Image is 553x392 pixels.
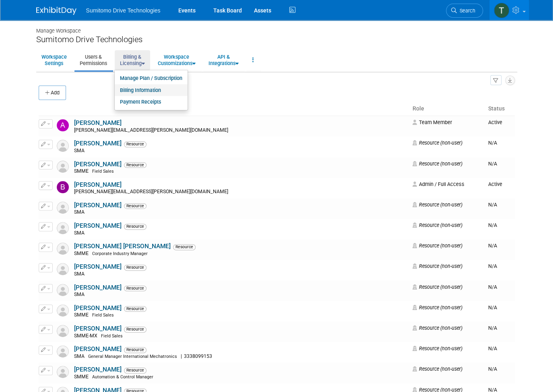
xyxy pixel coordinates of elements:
[203,50,244,70] a: API &Integrations
[413,140,462,146] span: Resource (non-user)
[74,374,91,380] span: SMME
[74,292,87,297] span: SMA
[115,50,150,70] a: Billing &Licensing
[36,50,72,70] a: WorkspaceSettings
[74,127,407,134] div: [PERSON_NAME][EMAIL_ADDRESS][PERSON_NAME][DOMAIN_NAME]
[488,140,497,146] span: N/A
[173,244,196,250] span: Resource
[488,325,497,331] span: N/A
[124,306,147,312] span: Resource
[488,119,502,125] span: Active
[413,263,462,269] span: Resource (non-user)
[413,366,462,372] span: Resource (non-user)
[57,243,69,255] img: Resource
[74,209,87,215] span: SMA
[74,263,122,270] a: [PERSON_NAME]
[409,102,485,116] th: Role
[57,325,69,337] img: Resource
[124,203,147,209] span: Resource
[488,263,497,269] span: N/A
[74,202,122,209] a: [PERSON_NAME]
[57,222,69,234] img: Resource
[494,3,509,18] img: Taylor Mobley
[488,202,497,208] span: N/A
[488,366,497,372] span: N/A
[488,284,497,290] span: N/A
[101,333,123,339] span: Field Sales
[74,251,91,256] span: SMME
[74,325,122,332] a: [PERSON_NAME]
[74,345,122,353] a: [PERSON_NAME]
[413,325,462,331] span: Resource (non-user)
[488,222,497,228] span: N/A
[86,7,161,14] span: Sumitomo Drive Technologies
[36,7,76,15] img: ExhibitDay
[182,353,215,359] span: 3338099153
[36,20,517,35] div: Manage Workspace
[92,374,153,380] span: Automation & Control Manager
[57,345,69,357] img: Resource
[488,243,497,249] span: N/A
[124,286,147,291] span: Resource
[488,345,497,351] span: N/A
[74,119,122,127] a: [PERSON_NAME]
[124,224,147,229] span: Resource
[413,304,462,310] span: Resource (non-user)
[57,284,69,296] img: Resource
[88,354,177,359] span: General Manager International Mechatronics
[488,181,502,187] span: Active
[74,140,122,147] a: [PERSON_NAME]
[74,222,122,229] a: [PERSON_NAME]
[74,284,122,291] a: [PERSON_NAME]
[74,189,407,195] div: [PERSON_NAME][EMAIL_ADDRESS][PERSON_NAME][DOMAIN_NAME]
[74,181,122,188] a: [PERSON_NAME]
[488,304,497,310] span: N/A
[413,119,452,125] span: Team Member
[74,230,87,236] span: SMA
[124,367,147,373] span: Resource
[57,366,69,378] img: Resource
[57,119,69,131] img: Adam Langdon
[488,161,497,167] span: N/A
[57,140,69,152] img: Resource
[74,333,100,339] span: SMME-MX
[74,353,87,359] span: SMA
[92,169,114,174] span: Field Sales
[57,202,69,214] img: Resource
[413,284,462,290] span: Resource (non-user)
[115,84,188,96] a: Billing Information
[74,312,91,318] span: SMME
[413,222,462,228] span: Resource (non-user)
[74,304,122,312] a: [PERSON_NAME]
[124,347,147,353] span: Resource
[115,72,188,84] a: Manage Plan / Subscription
[413,181,464,187] span: Admin / Full Access
[413,345,462,351] span: Resource (non-user)
[181,353,182,359] span: |
[413,161,462,167] span: Resource (non-user)
[115,96,188,108] a: Payment Receipts
[124,162,147,168] span: Resource
[153,50,201,70] a: WorkspaceCustomizations
[74,50,112,70] a: Users &Permissions
[57,304,69,316] img: Resource
[39,86,66,100] button: Add
[74,366,122,373] a: [PERSON_NAME]
[74,243,171,250] a: [PERSON_NAME] [PERSON_NAME]
[457,8,475,14] span: Search
[57,181,69,193] img: Brittany Mitchell
[124,327,147,332] span: Resource
[74,148,87,153] span: SMA
[485,102,515,116] th: Status
[124,265,147,270] span: Resource
[92,251,148,256] span: Corporate Industry Manager
[124,141,147,147] span: Resource
[74,161,122,168] a: [PERSON_NAME]
[413,202,462,208] span: Resource (non-user)
[57,161,69,173] img: Resource
[446,4,483,18] a: Search
[92,312,114,318] span: Field Sales
[74,271,87,277] span: SMA
[57,263,69,275] img: Resource
[36,35,517,45] div: Sumitomo Drive Technologies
